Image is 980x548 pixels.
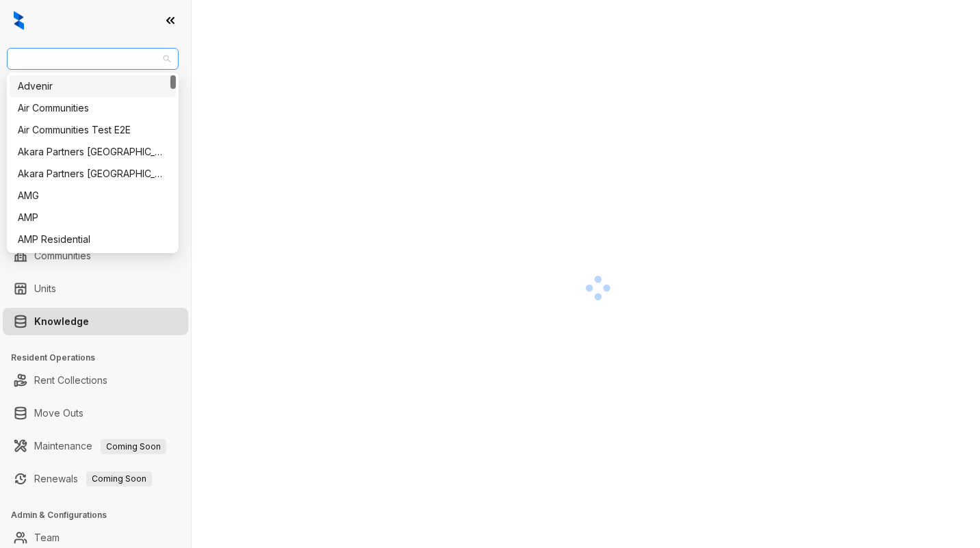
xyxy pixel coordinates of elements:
[3,92,188,119] li: Leads
[10,97,176,119] div: Air Communities
[18,166,168,181] div: Akara Partners [GEOGRAPHIC_DATA]
[34,242,91,270] a: Communities
[101,439,166,454] span: Coming Soon
[18,101,168,116] div: Air Communities
[18,122,168,138] div: Air Communities Test E2E
[18,210,168,225] div: AMP
[3,432,188,460] li: Maintenance
[10,185,176,207] div: AMG
[86,471,152,486] span: Coming Soon
[15,49,170,69] span: Raintree Partners
[3,367,188,394] li: Rent Collections
[18,79,168,94] div: Advenir
[18,232,168,247] div: AMP Residential
[3,183,188,211] li: Collections
[10,163,176,185] div: Akara Partners Phoenix
[10,229,176,250] div: AMP Residential
[34,400,83,427] a: Move Outs
[34,275,56,302] a: Units
[11,352,191,364] h3: Resident Operations
[34,308,89,335] a: Knowledge
[18,144,168,159] div: Akara Partners [GEOGRAPHIC_DATA]
[18,188,168,203] div: AMG
[11,509,191,521] h3: Admin & Configurations
[34,465,152,493] a: RenewalsComing Soon
[3,275,188,302] li: Units
[10,207,176,229] div: AMP
[3,465,188,493] li: Renewals
[34,367,107,394] a: Rent Collections
[3,308,188,335] li: Knowledge
[3,400,188,427] li: Move Outs
[10,75,176,97] div: Advenir
[10,119,176,141] div: Air Communities Test E2E
[14,11,24,30] img: logo
[3,151,188,178] li: Leasing
[10,141,176,163] div: Akara Partners Nashville
[3,242,188,270] li: Communities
